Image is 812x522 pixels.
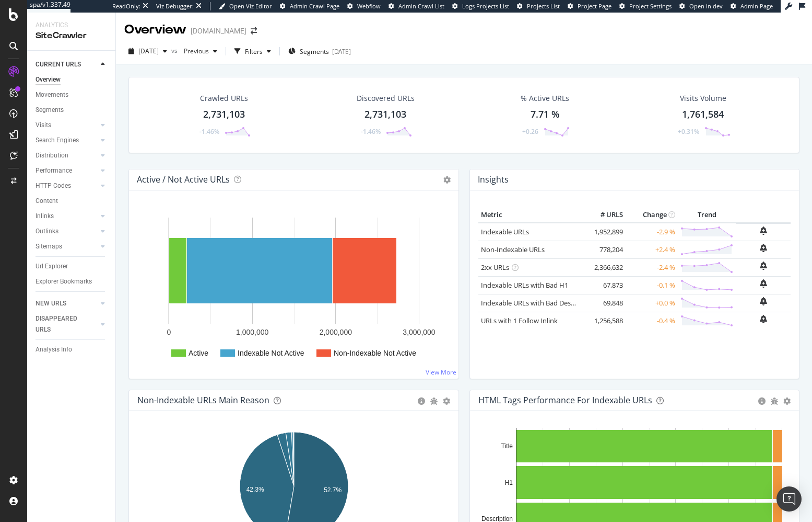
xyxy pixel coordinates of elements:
a: Search Engines [36,135,98,146]
span: Webflow [357,2,381,10]
div: Crawled URLs [200,93,248,104]
a: Performance [36,165,98,176]
th: # URLS [584,207,626,223]
a: URLs with 1 Follow Inlink [481,316,558,325]
i: Options [443,176,451,184]
a: Admin Crawl Page [280,2,339,10]
text: Non-Indexable Not Active [334,349,416,357]
a: CURRENT URLS [36,59,98,70]
div: bell-plus [760,297,767,305]
a: Project Settings [619,2,672,10]
text: 52.7% [324,486,342,494]
div: Inlinks [36,211,54,222]
span: Admin Crawl List [398,2,444,10]
a: Distribution [36,150,98,161]
td: 778,204 [584,241,626,258]
a: Indexable URLs with Bad H1 [481,280,568,290]
div: Visits [36,120,51,131]
text: 2,000,000 [320,328,352,336]
div: ReadOnly: [112,2,140,10]
div: HTTP Codes [36,180,71,191]
a: Open Viz Editor [219,2,272,10]
svg: A chart. [137,207,451,370]
div: Discovered URLs [357,93,415,104]
a: Explorer Bookmarks [36,276,108,287]
div: bell-plus [760,279,767,288]
div: Non-Indexable URLs Main Reason [137,395,269,405]
span: Segments [300,47,329,56]
div: DISAPPEARED URLS [36,313,88,335]
td: -2.4 % [626,258,678,276]
div: circle-info [758,398,766,405]
td: -0.1 % [626,276,678,294]
div: bell-plus [760,315,767,323]
div: Visits Volume [680,93,726,104]
div: bell-plus [760,244,767,252]
th: Change [626,207,678,223]
a: Indexable URLs [481,227,529,236]
text: 0 [167,328,171,336]
a: Admin Page [731,2,773,10]
div: gear [443,398,450,405]
div: 2,731,103 [364,108,406,121]
a: NEW URLS [36,298,98,309]
button: Segments[DATE] [284,43,355,60]
div: Overview [124,21,186,39]
text: Title [501,442,513,450]
a: Indexable URLs with Bad Description [481,298,595,308]
a: Visits [36,120,98,131]
div: gear [783,398,791,405]
a: Logs Projects List [452,2,509,10]
div: bell-plus [760,226,767,235]
div: Open Intercom Messenger [776,486,802,512]
td: 67,873 [584,276,626,294]
div: 2,731,103 [203,108,245,121]
h4: Insights [478,173,509,187]
div: bug [771,398,778,405]
div: +0.26 [522,127,538,136]
a: Sitemaps [36,241,98,252]
span: vs [171,46,180,55]
td: +0.0 % [626,294,678,312]
a: Webflow [347,2,381,10]
div: Content [36,196,58,207]
a: Projects List [517,2,560,10]
div: NEW URLS [36,298,66,309]
a: Admin Crawl List [389,2,444,10]
div: Overview [36,74,61,85]
button: [DATE] [124,43,171,60]
div: HTML Tags Performance for Indexable URLs [478,395,652,405]
td: 1,256,588 [584,312,626,330]
a: View More [426,368,456,377]
span: Projects List [527,2,560,10]
div: bug [430,398,438,405]
td: 1,952,899 [584,223,626,241]
span: Open Viz Editor [229,2,272,10]
span: Project Settings [629,2,672,10]
th: Trend [678,207,736,223]
a: Overview [36,74,108,85]
div: Explorer Bookmarks [36,276,92,287]
a: 2xx URLs [481,263,509,272]
a: Url Explorer [36,261,108,272]
span: Open in dev [689,2,723,10]
text: H1 [504,479,513,486]
div: -1.46% [199,127,219,136]
div: [DATE] [332,47,351,56]
div: -1.46% [361,127,381,136]
div: Viz Debugger: [156,2,194,10]
span: Project Page [578,2,611,10]
a: Open in dev [679,2,723,10]
a: Content [36,196,108,207]
div: 7.71 % [531,108,560,121]
a: Outlinks [36,226,98,237]
div: Analysis Info [36,344,72,355]
a: Project Page [568,2,611,10]
div: SiteCrawler [36,30,107,42]
div: arrow-right-arrow-left [251,27,257,35]
button: Previous [180,43,221,60]
a: Non-Indexable URLs [481,245,545,254]
div: Search Engines [36,135,79,146]
text: Indexable Not Active [238,349,304,357]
